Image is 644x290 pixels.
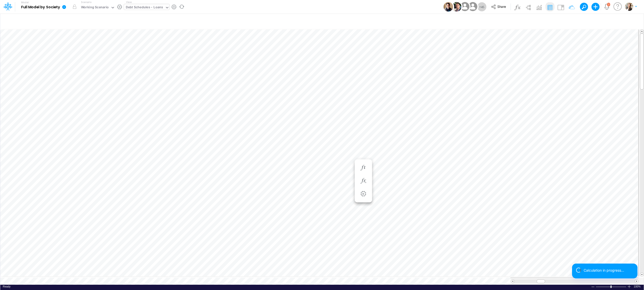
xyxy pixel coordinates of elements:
[3,285,11,288] span: Ready
[634,285,641,288] div: Zoom level
[611,285,612,288] div: Zoom
[497,5,506,8] span: Share
[608,3,609,6] div: 2 unread items
[459,1,470,12] img: User Image Icon
[21,1,29,4] label: Model
[467,1,478,12] img: User Image Icon
[489,3,509,11] button: Share
[596,285,627,288] div: Zoom
[627,285,631,288] div: Zoom In
[81,5,109,11] div: Working Scenario
[479,5,484,9] span: + 45
[126,0,132,4] label: View
[604,4,610,10] a: Notifications
[444,2,453,12] img: User Image Icon
[3,285,11,288] div: In Ready mode
[81,0,91,4] label: Scenario
[21,5,60,10] b: Full Model by Society
[584,268,633,273] div: Calculation in progress...
[5,16,534,26] input: Type a title here
[126,5,163,11] div: Debt Schedules - Loans
[591,285,595,289] div: Zoom Out
[634,285,641,288] span: 100%
[452,2,461,12] img: User Image Icon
